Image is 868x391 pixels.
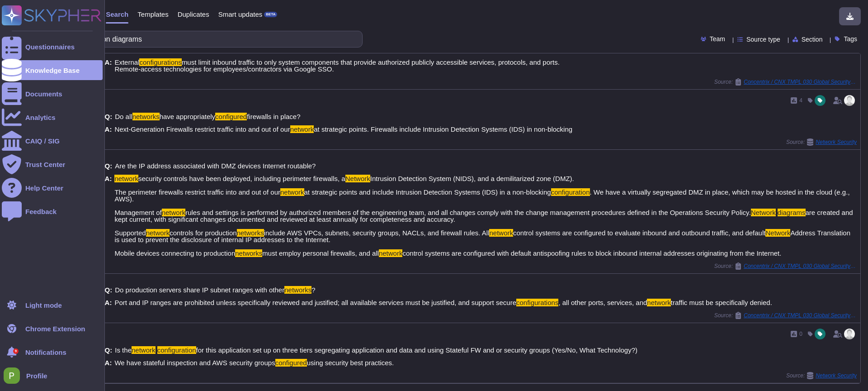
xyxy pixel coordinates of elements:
mark: network [280,188,304,196]
mark: network [290,125,314,133]
span: Do production servers share IP subnet ranges with other [115,286,284,294]
span: Profile [26,372,47,379]
span: control systems are configured to evaluate inbound and outbound traffic, and default [513,229,765,237]
span: rules and settings is performed by authorized members of the engineering team, and all changes co... [185,209,750,216]
span: Concentrix / CNX TMPL 030 Global Security Application Assessment To be filled by Vendor [744,313,857,318]
span: have appropriately [160,113,215,120]
a: Feedback [2,201,103,221]
span: using security best practices. [307,359,394,367]
b: A: [105,359,112,366]
span: 4 [799,98,802,103]
span: must limit inbound traffic to only system components that provide authorized publicly accessible ... [114,58,559,73]
span: traffic must be specifically denied. [671,299,772,306]
b: A: [105,59,112,72]
mark: configuration [157,346,196,354]
mark: configurations [516,299,558,306]
span: Tags [844,36,857,42]
span: Source type [746,36,780,43]
span: External [114,58,139,66]
mark: networks [235,249,262,257]
div: 9 [13,348,19,354]
span: . We have a virtually segregated DMZ in place, which may be hosted in the cloud (e.g., AWS). Mana... [114,188,849,216]
span: Address Translation is used to prevent the disclosure of internal IP addresses to the Internet. M... [114,229,850,257]
img: user [844,95,855,106]
mark: network [162,209,186,216]
b: Q: [105,347,113,353]
a: CAIQ / SIG [2,131,103,151]
span: Source: [714,262,857,270]
span: Next-Generation Firewalls restrict traffic into and out of our [114,125,290,133]
mark: networks [132,113,160,120]
mark: Network [751,209,776,216]
a: Questionnaires [2,37,103,57]
span: ? [311,286,315,294]
div: Trust Center [25,161,65,168]
mark: network [647,299,671,306]
span: at strategic points. Firewalls include Intrusion Detection Systems (IDS) in non-blocking [314,125,572,133]
span: Source: [714,312,857,319]
mark: network [114,175,138,182]
mark: Network [345,175,370,182]
span: Notifications [25,349,66,356]
div: Light mode [25,302,62,309]
b: Q: [105,162,113,169]
span: Source: [786,138,857,146]
span: Is the [115,346,132,354]
a: Chrome Extension [2,319,103,339]
mark: network [146,229,170,237]
mark: networks [237,229,264,237]
mark: network [132,346,156,354]
b: A: [105,175,112,257]
mark: network [489,229,513,237]
span: Network Security [816,373,857,378]
mark: configuration [551,188,590,196]
span: Concentrix / CNX TMPL 030 Global Security Application Assessment To be filled by Vendor [744,263,857,269]
mark: configured [215,113,247,120]
span: Network Security [816,139,857,145]
b: A: [105,126,112,133]
mark: diagrams [778,209,806,216]
span: are created and kept current, with significant changes documented and reviewed at least annually ... [114,209,853,237]
mark: Network [765,229,790,237]
div: Questionnaires [25,43,75,50]
span: control systems are configured with default antispoofing rules to block inbound internal addresse... [402,249,781,257]
div: Analytics [25,114,56,121]
span: Section [802,36,823,43]
div: BETA [264,12,277,17]
a: Knowledge Base [2,60,103,80]
span: firewalls in place? [247,113,300,120]
a: Trust Center [2,154,103,174]
img: user [844,329,855,339]
button: user [2,366,26,386]
span: , all other ports, services, and [558,299,647,306]
div: Chrome Extension [25,325,85,332]
span: Search [106,11,128,18]
span: We have stateful inspection and AWS security groups [114,359,275,367]
a: Documents [2,84,103,104]
mark: configured [275,359,307,367]
mark: configurations [139,58,181,66]
span: Smart updates [218,11,263,18]
span: Do all [115,113,132,120]
span: 0 [799,331,802,337]
a: Analytics [2,107,103,127]
span: Duplicates [178,11,209,18]
span: Are the IP address associated with DMZ devices Internet routable? [115,162,316,170]
span: Team [710,36,725,42]
span: Concentrix / CNX TMPL 030 Global Security Application Assessment To be filled by Vendor [744,79,857,85]
span: Port and IP ranges are prohibited unless specifically reviewed and justified; all available servi... [114,299,516,306]
div: Knowledge Base [25,67,80,74]
span: include AWS VPCs, subnets, security groups, NACLs, and firewall rules. All [264,229,490,237]
div: Documents [25,91,62,97]
span: Templates [137,11,168,18]
div: CAIQ / SIG [25,138,60,144]
b: A: [105,299,112,306]
span: at strategic points and include Intrusion Detection Systems (IDS) in a non-blocking [304,188,551,196]
span: Source: [786,372,857,379]
span: controls for production [170,229,236,237]
div: Help Center [25,185,63,191]
span: must employ personal firewalls, and all [262,249,379,257]
b: Q: [105,113,113,120]
span: security controls have been deployed, including perimeter firewalls, a [138,175,345,182]
mark: networks [284,286,311,294]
